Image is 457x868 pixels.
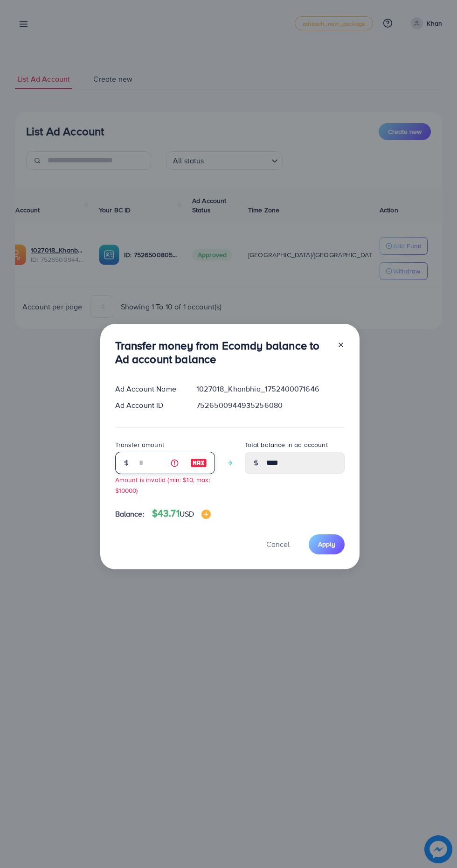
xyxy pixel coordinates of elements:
[190,457,207,469] img: image
[245,440,328,449] label: Total balance in ad account
[115,475,210,495] small: Amount is invalid (min: $10, max: $10000)
[108,400,189,411] div: Ad Account ID
[255,534,301,554] button: Cancel
[152,508,211,519] h4: $43.71
[115,339,330,366] h3: Transfer money from Ecomdy balance to Ad account balance
[108,384,189,394] div: Ad Account Name
[318,539,335,549] span: Apply
[189,384,352,394] div: 1027018_Khanbhia_1752400071646
[309,534,345,554] button: Apply
[115,509,145,519] span: Balance:
[115,440,164,449] label: Transfer amount
[266,539,290,549] span: Cancel
[201,510,211,519] img: image
[180,509,194,519] span: USD
[189,400,352,411] div: 7526500944935256080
